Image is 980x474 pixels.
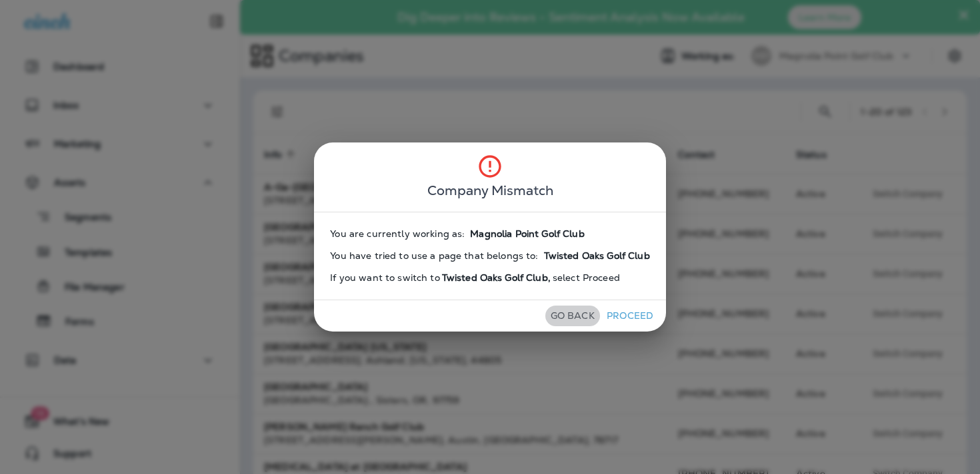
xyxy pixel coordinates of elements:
[605,306,655,326] button: Proceed
[330,272,439,284] span: If you want to switch to
[440,272,553,284] span: Twisted Oaks Golf Club ,
[330,228,465,240] span: You are currently working as:
[427,180,553,201] span: Company Mismatch
[553,272,620,284] span: select Proceed
[470,228,584,240] span: Magnolia Point Golf Club
[330,250,538,262] span: You have tried to use a page that belongs to:
[544,250,650,262] span: Twisted Oaks Golf Club
[545,306,600,326] button: Go Back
